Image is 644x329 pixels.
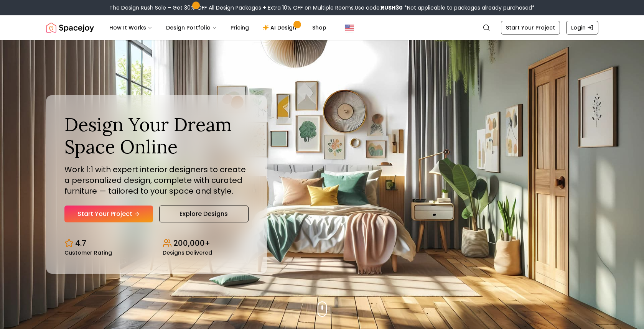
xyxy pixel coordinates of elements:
button: How It Works [103,20,158,35]
span: *Not applicable to packages already purchased* [403,4,535,12]
img: Spacejoy Logo [46,20,94,35]
small: Designs Delivered [163,250,212,255]
b: RUSH30 [381,4,403,12]
p: 4.7 [75,238,86,248]
span: Use code: [355,4,403,12]
div: The Design Rush Sale – Get 30% OFF All Design Packages + Extra 10% OFF on Multiple Rooms. [109,4,535,12]
img: United States [345,23,354,32]
a: Shop [306,20,333,35]
small: Customer Rating [64,250,112,255]
a: Spacejoy [46,20,94,35]
p: Work 1:1 with expert interior designers to create a personalized design, complete with curated fu... [64,164,249,196]
button: Design Portfolio [160,20,223,35]
nav: Global [46,15,598,40]
p: 200,000+ [173,238,210,248]
a: Start Your Project [501,21,560,35]
nav: Main [103,20,333,35]
a: Pricing [224,20,255,35]
h1: Design Your Dream Space Online [64,114,249,158]
a: AI Design [257,20,305,35]
a: Login [566,21,598,35]
a: Start Your Project [64,206,153,222]
div: Design stats [64,232,249,255]
a: Explore Designs [159,206,249,222]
